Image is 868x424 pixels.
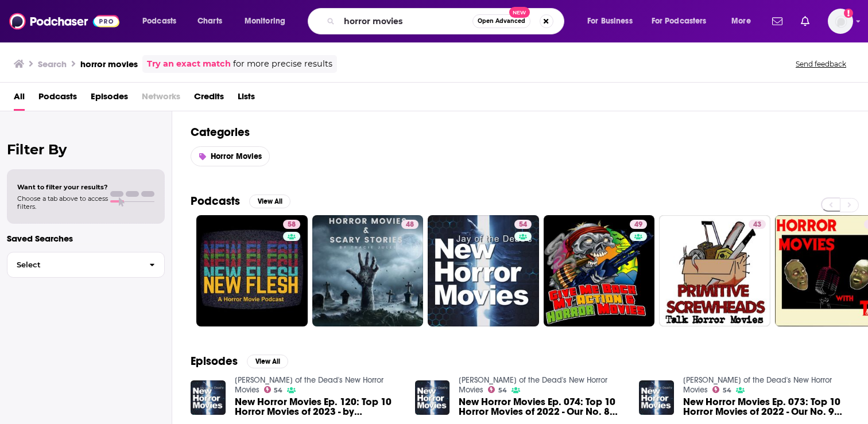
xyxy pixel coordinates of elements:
h3: Search [38,59,67,69]
span: 49 [634,219,642,231]
span: More [731,13,751,29]
span: Horror Movies [211,151,262,161]
button: open menu [723,12,765,30]
span: 54 [723,388,731,393]
button: View All [247,355,288,368]
button: open menu [644,12,723,30]
span: Open Advanced [478,18,525,24]
img: New Horror Movies Ep. 074: Top 10 Horror Movies of 2022 - Our No. 8 Picks [415,380,450,415]
p: Saved Searches [7,233,165,244]
a: Episodes [91,87,128,111]
span: Networks [142,87,180,111]
a: New Horror Movies Ep. 074: Top 10 Horror Movies of 2022 - Our No. 8 Picks [459,397,625,417]
a: 43 [749,220,766,229]
a: All [14,87,25,111]
button: Select [7,252,165,278]
button: open menu [237,12,300,30]
button: Show profile menu [828,9,853,34]
a: Credits [194,87,224,111]
h2: Podcasts [191,194,240,208]
a: EpisodesView All [191,354,288,368]
a: 49 [544,215,655,326]
span: Want to filter your results? [17,183,108,191]
a: Try an exact match [147,57,231,71]
a: Show notifications dropdown [768,11,787,31]
span: New Horror Movies Ep. 120: Top 10 Horror Movies of 2023 - by [PERSON_NAME] and [PERSON_NAME] [235,397,401,417]
span: Choose a tab above to access filters. [17,195,108,211]
input: Search podcasts, credits, & more... [339,12,472,30]
span: 43 [753,219,761,231]
button: open menu [134,12,191,30]
h2: Filter By [7,141,165,158]
span: 48 [406,219,414,231]
a: New Horror Movies Ep. 120: Top 10 Horror Movies of 2023 - by GregaMortis and Mackula [235,397,401,417]
a: 54 [428,215,539,326]
a: 58 [283,220,300,229]
button: open menu [579,12,647,30]
span: Charts [197,13,222,29]
span: 54 [519,219,527,231]
a: 48 [312,215,424,326]
a: Show notifications dropdown [796,11,814,31]
button: View All [249,195,290,208]
a: Jay of the Dead's New Horror Movies [683,375,832,395]
a: 54 [488,386,507,393]
span: For Podcasters [652,13,707,29]
span: 54 [498,388,507,393]
img: User Profile [828,9,853,34]
img: New Horror Movies Ep. 073: Top 10 Horror Movies of 2022 - Our No. 9 Picks [639,380,674,415]
a: PodcastsView All [191,194,290,208]
a: 43 [659,215,770,326]
span: for more precise results [233,57,332,71]
h2: Categories [191,125,850,139]
a: Jay of the Dead's New Horror Movies [235,375,383,395]
span: Monitoring [245,13,285,29]
span: New [509,7,530,18]
div: Search podcasts, credits, & more... [319,8,575,34]
a: 49 [630,220,647,229]
img: New Horror Movies Ep. 120: Top 10 Horror Movies of 2023 - by GregaMortis and Mackula [191,380,226,415]
button: Send feedback [792,59,850,69]
a: 54 [514,220,532,229]
a: 54 [264,386,283,393]
a: Horror Movies [191,146,270,166]
a: Charts [190,12,229,30]
span: Podcasts [142,13,176,29]
a: 58 [196,215,308,326]
svg: Add a profile image [844,9,853,18]
a: 48 [401,220,418,229]
span: 58 [288,219,296,231]
a: Lists [238,87,255,111]
span: For Business [587,13,633,29]
span: 54 [274,388,282,393]
img: Podchaser - Follow, Share and Rate Podcasts [9,10,119,32]
a: Jay of the Dead's New Horror Movies [459,375,607,395]
span: Logged in as alignPR [828,9,853,34]
a: Podcasts [38,87,77,111]
h3: horror movies [80,59,138,69]
h2: Episodes [191,354,238,368]
a: 54 [712,386,731,393]
button: Open AdvancedNew [472,14,530,28]
span: Select [7,261,140,269]
a: New Horror Movies Ep. 073: Top 10 Horror Movies of 2022 - Our No. 9 Picks [683,397,850,417]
